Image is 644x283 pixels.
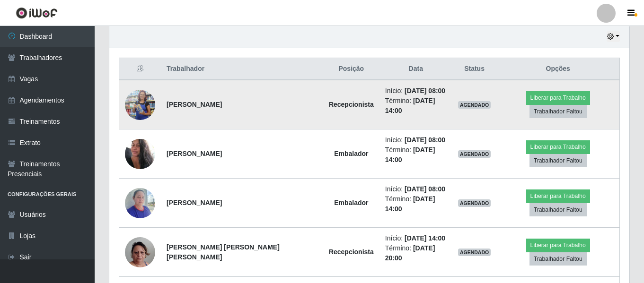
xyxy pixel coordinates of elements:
[526,239,590,252] button: Liberar para Trabalho
[385,135,447,145] li: Início:
[526,189,590,203] button: Liberar para Trabalho
[125,134,155,174] img: 1672695998184.jpeg
[167,199,222,206] strong: [PERSON_NAME]
[334,199,368,206] strong: Embalador
[385,96,447,116] li: Término:
[458,249,491,256] span: AGENDADO
[458,101,491,109] span: AGENDADO
[529,252,587,266] button: Trabalhador Faltou
[405,87,445,94] time: [DATE] 08:00
[385,86,447,96] li: Início:
[334,150,368,157] strong: Embalador
[526,140,590,154] button: Liberar para Trabalho
[529,105,587,118] button: Trabalhador Faltou
[167,101,222,108] strong: [PERSON_NAME]
[496,58,619,80] th: Opções
[167,243,280,261] strong: [PERSON_NAME] [PERSON_NAME] [PERSON_NAME]
[329,248,374,256] strong: Recepcionista
[385,233,447,243] li: Início:
[458,150,491,158] span: AGENDADO
[405,234,445,242] time: [DATE] 14:00
[526,91,590,104] button: Liberar para Trabalho
[529,154,587,167] button: Trabalhador Faltou
[379,58,452,80] th: Data
[125,225,155,279] img: 1737254952637.jpeg
[125,183,155,223] img: 1723687627540.jpeg
[329,101,374,108] strong: Recepcionista
[323,58,379,80] th: Posição
[125,70,155,139] img: 1705104978239.jpeg
[167,150,222,157] strong: [PERSON_NAME]
[405,136,445,144] time: [DATE] 08:00
[385,194,447,214] li: Término:
[458,199,491,207] span: AGENDADO
[452,58,497,80] th: Status
[385,145,447,165] li: Término:
[16,7,58,19] img: CoreUI Logo
[385,184,447,194] li: Início:
[161,58,323,80] th: Trabalhador
[529,203,587,216] button: Trabalhador Faltou
[405,185,445,193] time: [DATE] 08:00
[385,243,447,263] li: Término:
